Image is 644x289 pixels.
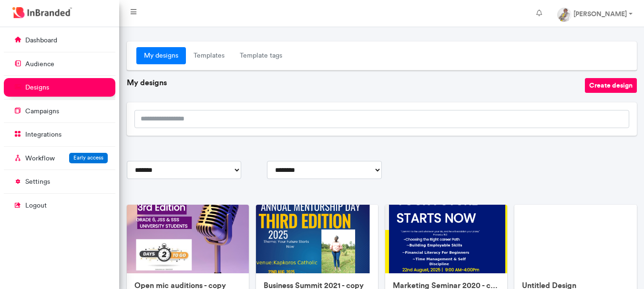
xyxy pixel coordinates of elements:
p: integrations [25,130,61,140]
img: profile dp [557,8,572,22]
a: integrations [4,125,115,143]
a: audience [4,55,115,73]
p: campaigns [25,107,59,116]
a: dashboard [4,31,115,49]
a: [PERSON_NAME] [550,4,640,23]
a: Templates [186,47,232,64]
p: logout [25,201,47,210]
a: My designs [136,47,186,64]
img: InBranded Logo [10,5,74,20]
h6: My designs [127,78,585,87]
a: Template tags [232,47,290,64]
a: designs [4,78,115,96]
a: campaigns [4,102,115,120]
button: Create design [585,78,637,93]
p: Workflow [25,154,55,163]
a: WorkflowEarly access [4,149,115,167]
a: settings [4,172,115,190]
p: dashboard [25,36,57,45]
span: Early access [73,154,103,161]
p: designs [25,83,49,92]
p: audience [25,60,54,69]
strong: [PERSON_NAME] [573,10,627,18]
p: settings [25,177,50,187]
